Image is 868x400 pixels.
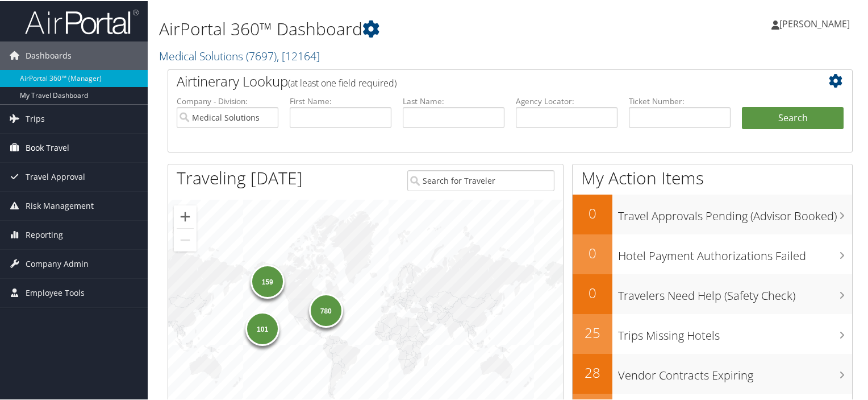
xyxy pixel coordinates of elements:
input: Search for Traveler [407,169,555,190]
h2: 28 [573,362,612,381]
button: Search [742,106,844,129]
h1: Traveling [DATE] [177,165,303,189]
h2: 0 [573,242,612,262]
div: 780 [308,292,343,327]
label: Agency Locator: [516,94,617,106]
span: [PERSON_NAME] [779,17,850,29]
h3: Travel Approvals Pending (Advisor Booked) [618,201,852,223]
h2: 25 [573,322,612,341]
h1: AirPortal 360™ Dashboard [159,16,627,40]
label: Ticket Number: [629,94,731,106]
label: First Name: [290,94,391,106]
span: Risk Management [26,191,94,219]
span: Trips [26,104,45,132]
button: Zoom in [174,204,197,227]
a: 0Travelers Need Help (Safety Check) [573,273,852,313]
label: Last Name: [403,94,504,106]
div: 101 [245,310,279,344]
a: 0Travel Approvals Pending (Advisor Booked) [573,193,852,233]
h1: My Action Items [573,165,852,189]
span: Employee Tools [26,278,85,306]
span: ( 7697 ) [246,47,277,63]
span: Company Admin [26,249,89,277]
h2: Airtinerary Lookup [177,71,787,90]
label: Company - Division: [177,94,278,106]
span: , [ 12164 ] [277,47,320,63]
span: (at least one field required) [288,76,397,88]
a: Medical Solutions [159,47,320,63]
h3: Trips Missing Hotels [618,321,852,343]
h3: Hotel Payment Authorizations Failed [618,241,852,263]
a: 28Vendor Contracts Expiring [573,353,852,393]
h3: Travelers Need Help (Safety Check) [618,281,852,303]
a: 25Trips Missing Hotels [573,313,852,353]
h2: 0 [573,282,612,302]
span: Reporting [26,220,63,248]
span: Dashboards [26,40,72,69]
button: Zoom out [174,228,197,250]
span: Book Travel [26,133,69,161]
a: 0Hotel Payment Authorizations Failed [573,233,852,273]
h2: 0 [573,203,612,222]
div: 159 [250,263,284,298]
span: Travel Approval [26,162,85,190]
img: airportal-logo.png [25,7,139,34]
h3: Vendor Contracts Expiring [618,361,852,382]
a: [PERSON_NAME] [771,6,861,40]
